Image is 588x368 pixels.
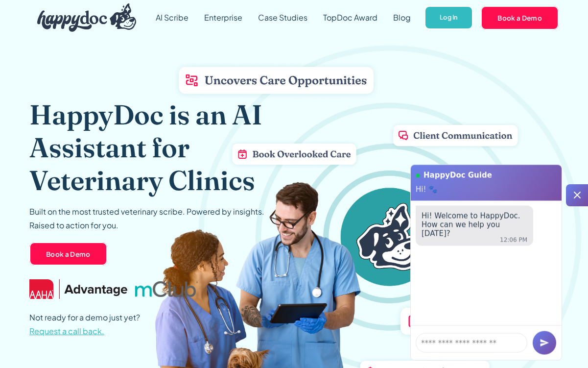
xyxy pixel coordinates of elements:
[37,3,136,32] img: HappyDoc Logo: A happy dog with his ear up, listening.
[29,1,136,34] a: home
[29,311,140,338] p: Not ready for a demo just yet?
[29,98,267,197] h1: HappyDoc is an AI Assistant for Veterinary Clinics
[29,242,107,266] a: Book a Demo
[29,205,264,232] p: Built on the most trusted veterinary scribe. Powered by insights. Raised to action for you.
[424,6,473,30] a: Log In
[29,326,104,336] span: Request a call back.
[135,281,198,297] img: mclub logo
[29,279,127,299] img: AAHA Advantage logo
[481,6,559,29] a: Book a Demo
